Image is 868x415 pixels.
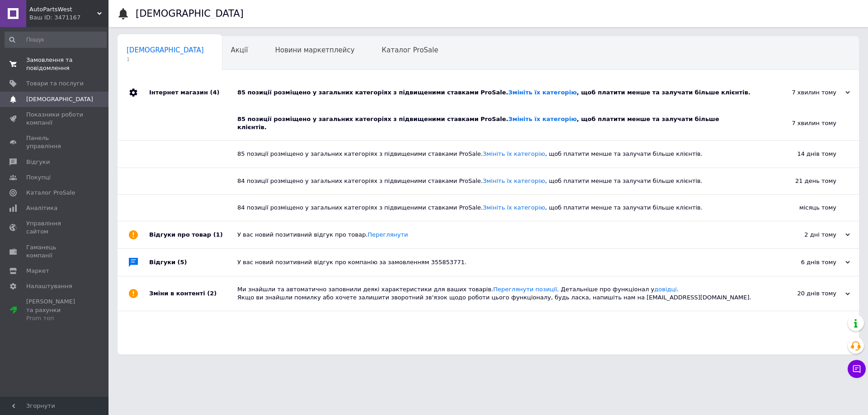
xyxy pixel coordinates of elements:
span: (4) [210,89,219,96]
div: 7 хвилин тому [746,106,859,140]
a: Переглянути [368,231,408,238]
span: [DEMOGRAPHIC_DATA] [26,95,93,103]
span: Панель управління [26,134,84,150]
div: 84 позиції розміщено у загальних категоріях з підвищеними ставками ProSale. , щоб платити менше т... [237,204,746,212]
a: Змініть їх категорію [508,89,576,96]
span: [PERSON_NAME] та рахунки [26,298,84,322]
div: У вас новий позитивний відгук про компанію за замовленням 355853771. [237,258,759,266]
div: 7 хвилин тому [759,89,850,97]
span: Каталог ProSale [26,189,75,197]
a: Переглянути позиції [493,286,557,293]
span: Показники роботи компанії [26,111,84,127]
span: Новини маркетплейсу [275,46,354,54]
div: Інтернет магазин [149,79,237,106]
span: Замовлення та повідомлення [26,56,84,72]
span: Каталог ProSale [382,46,438,54]
span: (2) [207,290,217,297]
h1: [DEMOGRAPHIC_DATA] [136,8,244,19]
div: 14 днів тому [746,141,859,167]
span: [DEMOGRAPHIC_DATA] [127,46,204,54]
a: Змініть їх категорію [483,177,545,184]
span: Маркет [26,267,49,275]
a: довідці [654,286,677,293]
a: Змініть їх категорію [483,150,545,157]
div: 20 днів тому [759,289,850,298]
a: Змініть їх категорію [483,204,545,211]
span: Покупці [26,173,51,182]
span: Налаштування [26,282,72,290]
div: місяць тому [746,195,859,221]
div: Відгуки про товар [149,221,237,248]
span: 1 [127,56,204,63]
div: Зміни в контенті [149,276,237,311]
span: Відгуки [26,158,50,166]
span: Гаманець компанії [26,243,84,260]
div: Відгуки [149,249,237,276]
div: Ваш ID: 3471167 [29,14,108,22]
div: 2 дні тому [759,231,850,239]
span: Акції [231,46,248,54]
div: 85 позиції розміщено у загальних категоріях з підвищеними ставками ProSale. , щоб платити менше т... [237,150,746,158]
div: 85 позиції розміщено у загальних категоріях з підвищеними ставками ProSale. , щоб платити менше т... [237,89,759,97]
span: (1) [213,231,223,238]
span: (5) [178,259,187,266]
span: Управління сайтом [26,219,84,236]
a: Змініть їх категорію [508,116,576,122]
span: AutoPartsWest [29,5,97,14]
div: 84 позиції розміщено у загальних категоріях з підвищеними ставками ProSale. , щоб платити менше т... [237,177,746,185]
div: Ми знайшли та автоматично заповнили деякі характеристики для ваших товарів. . Детальніше про функ... [237,285,759,302]
div: 6 днів тому [759,258,850,266]
div: У вас новий позитивний відгук про товар. [237,231,759,239]
button: Чат з покупцем [848,360,866,378]
span: Аналітика [26,204,57,212]
div: 21 день тому [746,168,859,194]
div: 85 позиції розміщено у загальних категоріях з підвищеними ставками ProSale. , щоб платити менше т... [237,115,746,131]
div: Prom топ [26,314,84,322]
span: Товари та послуги [26,79,84,88]
input: Пошук [5,32,107,48]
